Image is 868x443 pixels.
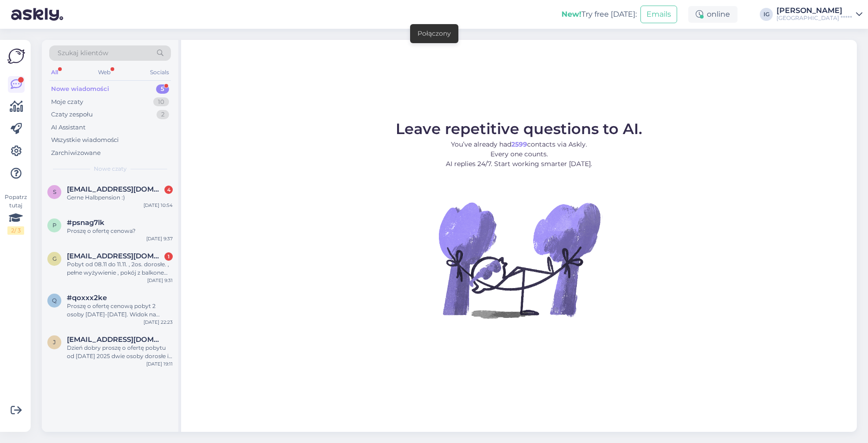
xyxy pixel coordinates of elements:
[67,227,173,235] div: Proszę o ofertę cenowa?
[396,120,642,138] span: Leave repetitive questions to AI.
[49,66,60,78] div: All
[164,252,173,261] div: 1
[418,29,451,39] div: Połączony
[67,302,173,319] div: Proszę o ofertę cenową pobyt 2 osoby [DATE]-[DATE]. Widok na morze.
[436,176,603,343] img: No Chat active
[511,140,527,148] b: 2599
[51,84,109,94] div: Nowe wiadomości
[51,123,85,132] div: AI Assistant
[688,6,737,23] div: online
[7,193,24,235] div: Popatrz tutaj
[53,188,56,195] span: s
[561,9,637,20] div: Try free [DATE]:
[777,7,862,22] a: [PERSON_NAME][GEOGRAPHIC_DATA] *****
[777,7,852,14] div: [PERSON_NAME]
[51,148,101,158] div: Zarchiwizowane
[157,110,169,119] div: 2
[146,235,173,242] div: [DATE] 9:37
[67,260,173,277] div: Pobyt od 08.11 do 11.11. , 2os. dorosłe. , pełne wyżywienie , pokój z balkonem. Proszę o ofertę.
[561,10,581,19] b: New!
[7,226,24,235] div: 2 / 3
[148,66,171,78] div: Socials
[67,335,163,344] span: joanna2902846@wp.pl
[51,110,93,119] div: Czaty zespołu
[164,186,173,194] div: 4
[67,294,107,302] span: #qoxxx2ke
[640,6,677,23] button: Emails
[147,277,173,284] div: [DATE] 9:31
[52,222,57,229] span: p
[67,185,163,193] span: stanley-langer@hotmail.de
[67,252,163,260] span: gural70@wp.pl
[396,140,642,169] p: You’ve already had contacts via Askly. Every one counts. AI replies 24/7. Start working smarter [...
[7,47,25,65] img: Askly Logo
[67,218,104,227] span: #psnag7lk
[96,66,112,78] div: Web
[51,135,119,145] div: Wszystkie wiadomości
[144,319,173,326] div: [DATE] 22:23
[153,97,169,107] div: 10
[760,8,773,21] div: IG
[52,255,57,262] span: g
[146,360,173,367] div: [DATE] 19:11
[156,84,169,94] div: 5
[67,344,173,360] div: Dzień dobry proszę o ofertę pobytu od [DATE] 2025 dwie osoby dorosłe i syn 12 lat lub od 17-19 z ...
[58,48,108,58] span: Szukaj klientów
[53,339,56,346] span: j
[67,193,173,202] div: Gerne Halbpension :)
[144,202,173,209] div: [DATE] 10:54
[51,97,83,107] div: Moje czaty
[52,297,57,304] span: q
[94,165,127,173] span: Nowe czaty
